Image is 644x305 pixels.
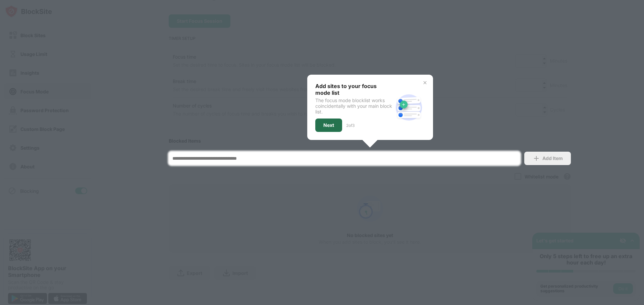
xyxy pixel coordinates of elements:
[393,91,425,124] img: block-site.svg
[542,156,563,161] div: Add Item
[315,97,393,115] div: The focus mode blocklist works coincidentally with your main block list.
[323,123,334,128] div: Next
[346,123,355,128] div: 2 of 3
[315,83,393,96] div: Add sites to your focus mode list
[422,80,428,85] img: x-button.svg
